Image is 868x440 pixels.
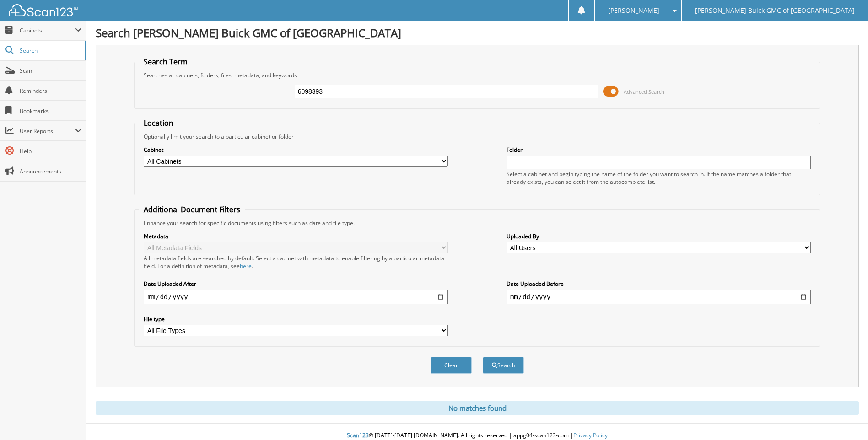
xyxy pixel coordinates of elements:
[20,107,81,115] span: Bookmarks
[144,315,448,323] label: File type
[139,118,178,128] legend: Location
[144,146,448,154] label: Cabinet
[507,290,811,304] input: end
[240,262,252,270] a: here
[139,71,815,79] div: Searches all cabinets, folders, files, metadata, and keywords
[20,167,81,175] span: Announcements
[608,8,659,13] span: [PERSON_NAME]
[20,127,75,135] span: User Reports
[695,8,855,13] span: [PERSON_NAME] Buick GMC of [GEOGRAPHIC_DATA]
[20,87,81,95] span: Reminders
[483,357,524,374] button: Search
[431,357,472,374] button: Clear
[144,232,448,240] label: Metadata
[347,431,369,439] span: Scan123
[139,219,815,227] div: Enhance your search for specific documents using filters such as date and file type.
[507,232,811,240] label: Uploaded By
[139,57,192,67] legend: Search Term
[20,67,81,75] span: Scan
[139,133,815,140] div: Optionally limit your search to a particular cabinet or folder
[573,431,608,439] a: Privacy Policy
[507,280,811,288] label: Date Uploaded Before
[96,25,859,40] h1: Search [PERSON_NAME] Buick GMC of [GEOGRAPHIC_DATA]
[507,170,811,186] div: Select a cabinet and begin typing the name of the folder you want to search in. If the name match...
[20,47,80,54] span: Search
[144,280,448,288] label: Date Uploaded After
[144,254,448,270] div: All metadata fields are searched by default. Select a cabinet with metadata to enable filtering b...
[20,147,81,155] span: Help
[507,146,811,154] label: Folder
[144,290,448,304] input: start
[624,88,664,95] span: Advanced Search
[20,27,75,34] span: Cabinets
[139,204,245,215] legend: Additional Document Filters
[9,4,78,16] img: scan123-logo-white.svg
[96,401,859,415] div: No matches found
